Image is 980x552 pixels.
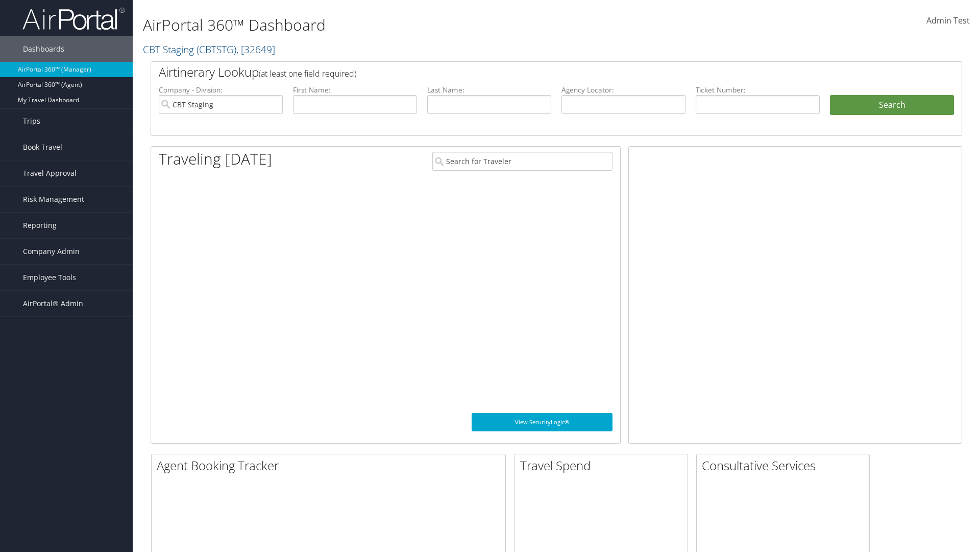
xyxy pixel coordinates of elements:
span: ( CBTSTG ) [197,42,236,56]
h1: Traveling [DATE] [159,148,272,170]
h2: Airtinerary Lookup [159,63,887,81]
span: Dashboards [23,36,64,62]
h2: Travel Spend [520,457,688,474]
a: View SecurityLogic® [472,413,612,431]
label: First Name: [293,85,417,95]
button: Search [830,95,954,116]
span: Employee Tools [23,265,76,290]
label: Company - Division: [159,85,283,95]
span: Risk Management [23,187,84,212]
span: Reporting [23,213,57,238]
a: CBT Staging [143,42,275,56]
input: Search for Traveler [432,152,612,171]
label: Agency Locator: [561,85,685,95]
span: Book Travel [23,134,62,160]
span: Trips [23,108,40,134]
label: Ticket Number: [696,85,820,95]
span: AirPortal® Admin [23,291,83,316]
label: Last Name: [427,85,551,95]
h1: AirPortal 360™ Dashboard [143,14,694,36]
span: Admin Test [926,15,970,26]
span: Company Admin [23,239,80,264]
h2: Agent Booking Tracker [157,457,505,474]
img: airportal-logo.png [22,7,125,31]
span: Travel Approval [23,160,77,186]
span: (at least one field required) [259,68,356,79]
span: , [ 32649 ] [236,42,275,56]
h2: Consultative Services [702,457,869,474]
a: Admin Test [926,5,970,37]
